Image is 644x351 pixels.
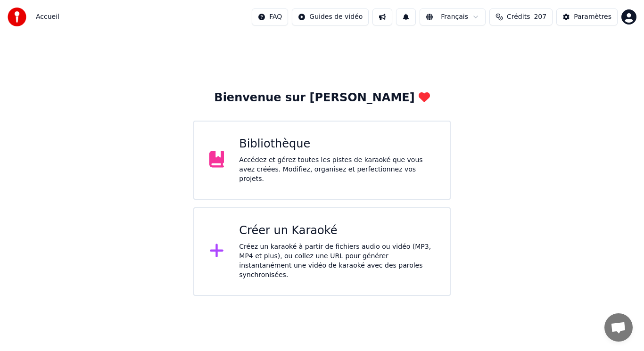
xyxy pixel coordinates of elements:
[534,12,546,22] span: 207
[8,8,26,26] img: youka
[239,155,435,184] div: Accédez et gérez toutes les pistes de karaoké que vous avez créées. Modifiez, organisez et perfec...
[214,90,429,106] div: Bienvenue sur [PERSON_NAME]
[556,8,618,25] button: Paramètres
[252,8,288,25] button: FAQ
[574,12,611,22] div: Paramètres
[36,12,59,22] nav: breadcrumb
[36,12,59,22] span: Accueil
[239,242,435,280] div: Créez un karaoké à partir de fichiers audio ou vidéo (MP3, MP4 et plus), ou collez une URL pour g...
[507,12,530,22] span: Crédits
[239,223,435,238] div: Créer un Karaoké
[489,8,553,25] button: Crédits207
[604,313,633,342] div: Ouvrir le chat
[292,8,369,25] button: Guides de vidéo
[239,137,435,152] div: Bibliothèque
